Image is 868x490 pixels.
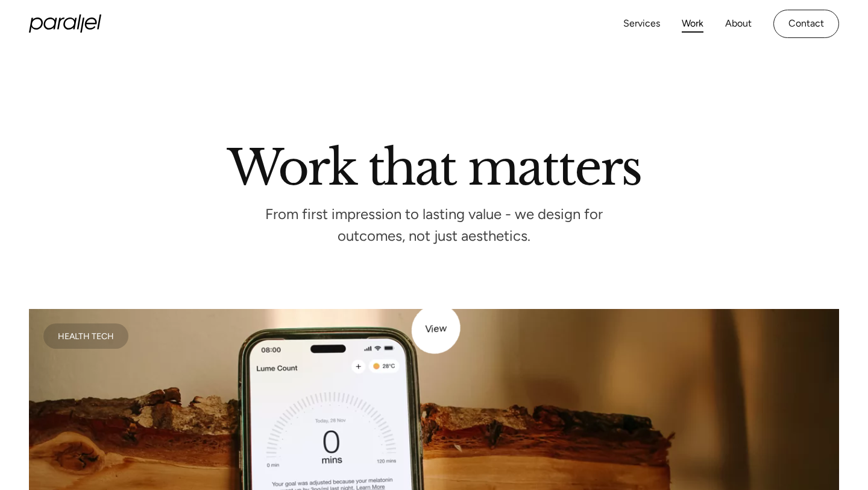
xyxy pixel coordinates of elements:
a: Services [623,15,660,33]
a: Contact [773,10,839,38]
a: Work [682,15,703,33]
a: About [725,15,752,33]
div: Health Tech [58,333,114,339]
a: home [29,14,101,33]
h2: Work that matters [90,144,778,185]
p: From first impression to lasting value - we design for outcomes, not just aesthetics. [253,209,615,241]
